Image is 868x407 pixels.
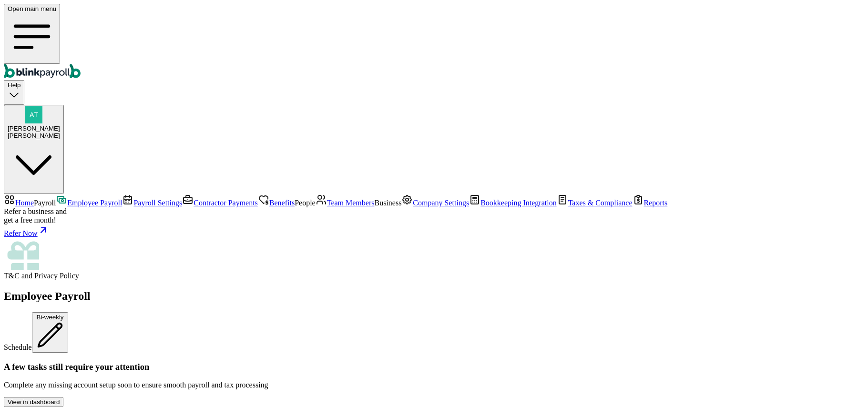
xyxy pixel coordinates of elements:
a: Payroll Settings [122,199,182,207]
h3: A few tasks still require your attention [4,362,864,372]
span: Payroll [34,199,56,207]
span: Benefits [269,199,295,207]
button: Help [4,80,24,104]
nav: Sidebar [4,194,864,280]
a: Bookkeeping Integration [469,199,557,207]
span: Open main menu [8,5,56,12]
a: Team Members [316,199,375,207]
a: Contractor Payments [182,199,258,207]
a: Refer Now [4,224,864,238]
p: Complete any missing account setup soon to ensure smooth payroll and tax processing [4,381,864,389]
span: [PERSON_NAME] [8,125,60,132]
button: [PERSON_NAME][PERSON_NAME] [4,105,64,194]
span: Reports [644,199,668,207]
span: Company Settings [413,199,469,207]
a: Taxes & Compliance [557,199,633,207]
a: Company Settings [401,199,469,207]
span: Payroll Settings [133,199,182,207]
div: [PERSON_NAME] [8,132,60,139]
button: Bi-weekly [32,312,69,353]
span: Privacy Policy [34,272,79,280]
span: Employee Payroll [67,199,122,207]
span: Business [374,199,401,207]
span: Contractor Payments [194,199,258,207]
span: Home [15,199,34,207]
a: Benefits [258,199,295,207]
iframe: Chat Widget [820,361,868,407]
h2: Employee Payroll [4,290,864,303]
div: Refer a business and get a free month! [4,207,864,224]
span: Help [8,81,20,89]
span: T&C [4,272,20,280]
div: View in dashboard [8,398,60,406]
span: Bookkeeping Integration [480,199,557,207]
nav: Global [4,4,864,80]
div: Schedule [4,312,864,353]
a: Employee Payroll [56,199,122,207]
button: Open main menu [4,4,60,64]
a: Reports [633,199,668,207]
span: People [295,199,316,207]
a: Home [4,199,34,207]
button: View in dashboard [4,397,63,407]
span: Taxes & Compliance [568,199,633,207]
span: Team Members [327,199,375,207]
span: and [4,272,79,280]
